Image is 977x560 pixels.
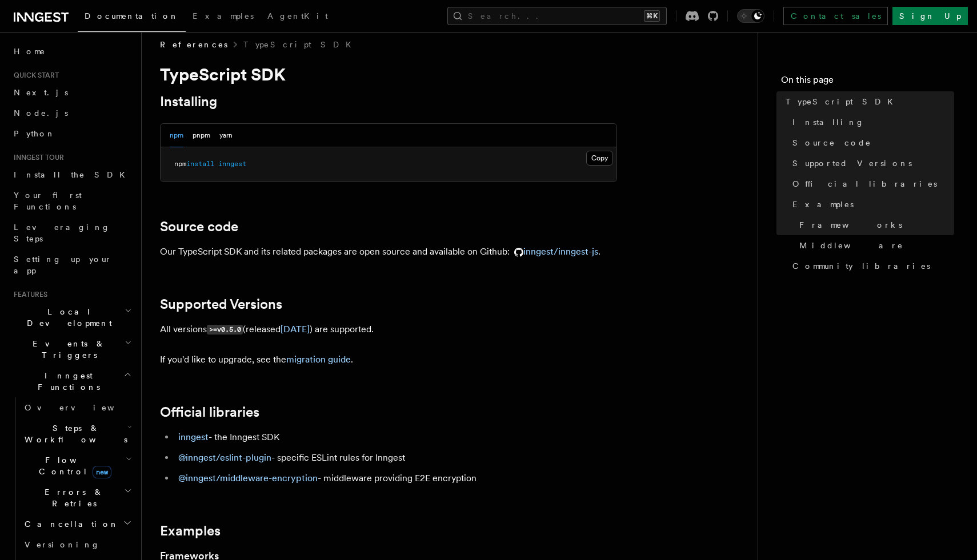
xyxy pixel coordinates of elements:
h1: TypeScript SDK [160,64,617,84]
a: Frameworks [795,215,954,235]
a: Versioning [20,534,134,555]
a: Documentation [78,3,186,32]
button: Inngest Functions [9,365,134,397]
span: References [160,39,227,50]
span: Steps & Workflows [20,422,127,445]
a: Source code [788,132,954,153]
a: migration guide [286,354,351,365]
a: Python [9,123,134,144]
span: Inngest tour [9,153,64,162]
a: Examples [788,194,954,215]
a: Supported Versions [160,296,282,312]
a: Examples [186,3,261,31]
span: Features [9,290,47,299]
a: Supported Versions [788,153,954,174]
span: Versioning [25,540,100,549]
span: Installing [792,116,864,128]
span: install [186,160,214,168]
span: Examples [193,11,254,21]
button: Events & Triggers [9,333,134,365]
span: Cancellation [20,518,119,530]
a: Official libraries [160,404,259,420]
button: Cancellation [20,514,134,534]
a: Your first Functions [9,185,134,217]
kbd: ⌘K [644,10,660,22]
span: AgentKit [267,11,328,21]
a: Setting up your app [9,249,134,281]
button: Toggle dark mode [737,9,764,23]
span: Overview [25,403,142,412]
a: Installing [160,94,217,110]
span: Leveraging Steps [14,223,110,243]
button: yarn [219,124,233,147]
a: @inngest/eslint-plugin [178,452,271,463]
a: inngest [178,432,209,442]
span: Documentation [85,11,179,21]
span: Node.js [14,108,68,118]
li: - the Inngest SDK [175,429,617,445]
a: @inngest/middleware-encryption [178,473,318,484]
button: Steps & Workflows [20,418,134,450]
button: Flow Controlnew [20,450,134,482]
a: Contact sales [783,7,888,25]
a: Overview [20,397,134,418]
span: Python [14,129,55,138]
a: Examples [160,523,221,539]
a: Source code [160,219,238,235]
span: Quick start [9,71,59,80]
button: Local Development [9,301,134,333]
span: Install the SDK [14,170,132,179]
li: - middleware providing E2E encryption [175,470,617,486]
span: Frameworks [799,219,902,231]
a: Community libraries [788,256,954,276]
a: Sign Up [892,7,968,25]
p: If you'd like to upgrade, see the . [160,352,617,368]
a: Install the SDK [9,164,134,185]
p: Our TypeScript SDK and its related packages are open source and available on Github: . [160,244,617,260]
button: Errors & Retries [20,482,134,514]
a: Installing [788,112,954,132]
a: TypeScript SDK [243,39,358,50]
a: [DATE] [281,324,310,335]
span: Flow Control [20,454,126,477]
button: pnpm [193,124,210,147]
button: npm [170,124,183,147]
h4: On this page [781,73,954,91]
button: Copy [586,151,613,166]
a: Leveraging Steps [9,217,134,249]
code: >=v0.5.0 [207,325,243,335]
span: Errors & Retries [20,486,124,509]
a: TypeScript SDK [781,91,954,112]
span: Next.js [14,88,68,97]
span: Your first Functions [14,191,82,211]
li: - specific ESLint rules for Inngest [175,450,617,466]
span: Inngest Functions [9,370,123,393]
span: Official libraries [792,178,937,190]
span: Middleware [799,240,903,251]
span: Home [14,46,46,57]
span: Setting up your app [14,255,112,275]
p: All versions (released ) are supported. [160,321,617,338]
span: Events & Triggers [9,338,125,361]
span: inngest [218,160,246,168]
a: Home [9,41,134,62]
button: Search...⌘K [447,7,667,25]
span: TypeScript SDK [786,96,900,107]
a: Next.js [9,82,134,103]
span: new [93,466,111,478]
a: Official libraries [788,174,954,194]
a: Node.js [9,103,134,123]
span: Local Development [9,306,125,329]
a: Middleware [795,235,954,256]
a: inngest/inngest-js [510,246,598,257]
span: npm [174,160,186,168]
span: Source code [792,137,871,148]
a: AgentKit [261,3,335,31]
span: Supported Versions [792,158,912,169]
span: Community libraries [792,260,930,272]
span: Examples [792,199,854,210]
